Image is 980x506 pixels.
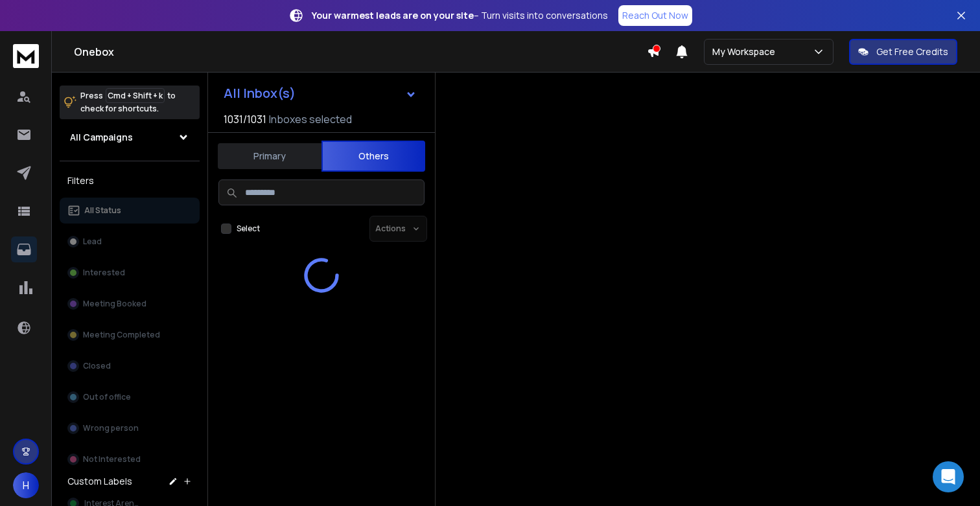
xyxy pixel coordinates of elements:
span: 1031 / 1031 [224,111,266,127]
button: H [13,472,39,498]
button: Primary [218,142,321,170]
h3: Custom Labels [67,475,132,488]
span: Cmd + Shift + k [106,88,165,103]
h1: All Campaigns [70,131,133,144]
img: logo [13,44,39,68]
p: Reach Out Now [622,9,688,22]
div: Open Intercom Messenger [933,461,964,492]
label: Select [237,224,260,234]
p: My Workspace [712,45,780,58]
button: Get Free Credits [849,39,957,65]
h1: Onebox [74,44,647,60]
a: Reach Out Now [618,5,692,26]
strong: Your warmest leads are on your site [312,9,474,21]
button: All Inbox(s) [213,80,427,106]
p: Get Free Credits [876,45,948,58]
p: – Turn visits into conversations [312,9,608,22]
h3: Inboxes selected [269,111,352,127]
p: Press to check for shortcuts. [80,89,176,115]
h1: All Inbox(s) [224,87,296,100]
button: Others [321,141,425,172]
h3: Filters [60,172,200,190]
button: All Campaigns [60,124,200,150]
